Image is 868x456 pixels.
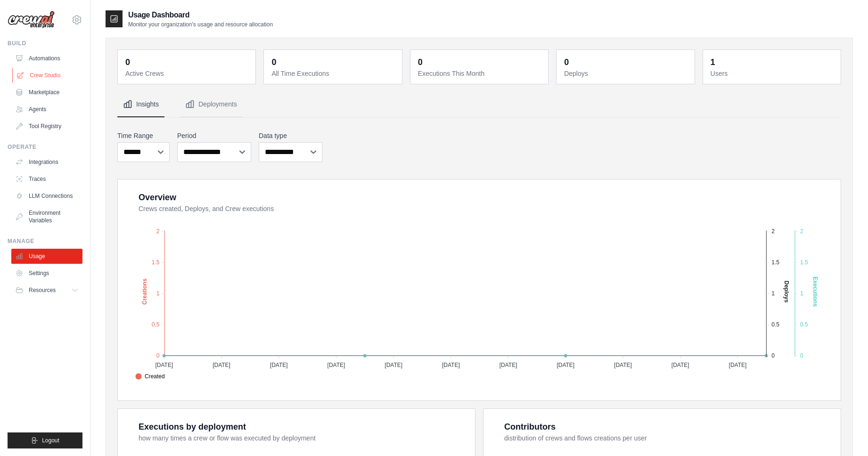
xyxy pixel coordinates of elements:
a: Settings [11,266,82,281]
button: Logout [8,432,82,448]
tspan: 0.5 [771,321,779,328]
tspan: 0.5 [800,321,808,328]
tspan: 0 [800,352,803,359]
tspan: 1.5 [152,259,160,266]
label: Data type [259,131,322,140]
div: Build [8,40,82,47]
tspan: [DATE] [328,362,345,368]
tspan: [DATE] [614,362,632,368]
div: 0 [271,56,276,69]
tspan: [DATE] [385,362,402,368]
div: 0 [125,56,130,69]
tspan: [DATE] [671,362,689,368]
dt: how many times a crew or flow was executed by deployment [139,433,464,443]
a: Marketplace [11,85,82,100]
a: Agents [11,102,82,117]
a: Traces [11,171,82,187]
dt: Deploys [564,69,688,78]
tspan: 1.5 [800,259,808,266]
text: Deploys [783,281,790,303]
a: Automations [11,51,82,66]
div: Manage [8,237,82,245]
p: Monitor your organization's usage and resource allocation [128,21,273,28]
tspan: 0.5 [152,321,160,328]
tspan: 1 [800,290,803,297]
tspan: 1 [156,290,160,297]
tspan: 0 [156,352,160,359]
tspan: [DATE] [213,362,230,368]
h2: Usage Dashboard [128,9,273,21]
tspan: [DATE] [442,362,460,368]
div: 1 [711,56,715,69]
tspan: [DATE] [557,362,574,368]
label: Time Range [117,131,170,140]
a: Tool Registry [11,119,82,134]
text: Creations [141,278,148,305]
dt: Crews created, Deploys, and Crew executions [139,204,829,213]
div: 0 [564,56,569,69]
a: Crew Studio [12,68,83,83]
span: Logout [42,437,59,444]
tspan: 2 [800,228,803,235]
span: Created [135,372,165,381]
dt: All Time Executions [271,69,396,78]
div: Contributors [504,420,556,433]
dt: Executions This Month [418,69,542,78]
img: Logo [8,11,55,29]
tspan: 2 [156,228,160,235]
tspan: 1.5 [771,259,779,266]
dt: Users [711,69,835,78]
a: Environment Variables [11,205,82,228]
dt: distribution of crews and flows creations per user [504,433,829,443]
a: LLM Connections [11,188,82,204]
label: Period [177,131,251,140]
nav: Tabs [117,92,841,117]
div: Operate [8,143,82,151]
div: 0 [418,56,423,69]
div: Executions by deployment [139,420,246,433]
tspan: [DATE] [500,362,517,368]
a: Integrations [11,155,82,170]
span: Resources [29,286,56,294]
text: Executions [812,277,819,307]
tspan: [DATE] [270,362,288,368]
dt: Active Crews [125,69,250,78]
tspan: 0 [771,352,775,359]
tspan: 2 [771,228,775,235]
tspan: [DATE] [155,362,173,368]
button: Resources [11,283,82,298]
button: Insights [117,92,164,117]
tspan: [DATE] [729,362,747,368]
a: Usage [11,249,82,264]
button: Deployments [180,92,243,117]
tspan: 1 [771,290,775,297]
div: Overview [139,191,176,204]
